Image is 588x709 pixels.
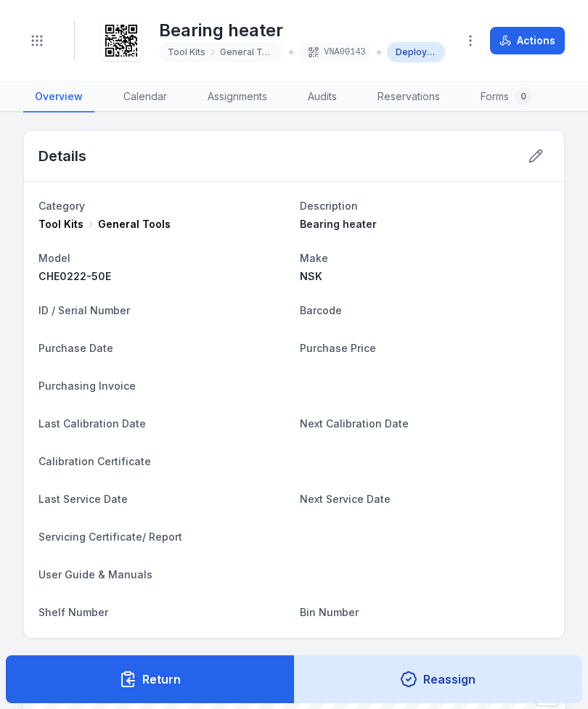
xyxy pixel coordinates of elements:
a: Overview [23,82,94,112]
span: Description [300,200,358,212]
span: Last Service Date [38,493,128,505]
span: Barcode [300,304,342,316]
span: Servicing Certificate/ Report [38,530,182,543]
h2: Details [38,146,86,166]
span: ID / Serial Number [38,304,130,316]
span: CHE0222-50E [38,270,111,282]
h1: Bearing heater [159,19,445,42]
div: 0 [515,88,532,105]
button: Return [6,655,295,703]
span: Next Service Date [300,493,391,505]
span: NSK [300,270,322,282]
div: Deployed [387,42,445,62]
span: User Guide & Manuals [38,568,152,581]
a: Forms0 [469,82,544,112]
span: Make [300,252,328,264]
span: Model [38,252,70,264]
span: General Tools [220,46,274,58]
a: Assignments [196,82,279,112]
a: Calendar [112,82,179,112]
span: Next Calibration Date [300,417,409,430]
span: Purchasing Invoice [38,380,136,392]
button: Actions [490,27,565,54]
a: Reservations [366,82,452,112]
div: VNA00143 [299,42,371,62]
span: Purchase Date [38,342,113,354]
span: Tool Kits [38,217,83,231]
span: General Tools [98,217,171,231]
span: Shelf Number [38,606,108,618]
button: Reassign [294,655,583,703]
span: Category [38,200,85,212]
span: Bin Number [300,606,359,618]
span: Last Calibration Date [38,417,146,430]
button: Toggle navigation [23,27,51,54]
span: Calibration Certificate [38,455,151,467]
span: Tool Kits [168,46,205,58]
a: Audits [296,82,348,112]
span: Bearing heater [300,218,377,230]
span: Purchase Price [300,342,376,354]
